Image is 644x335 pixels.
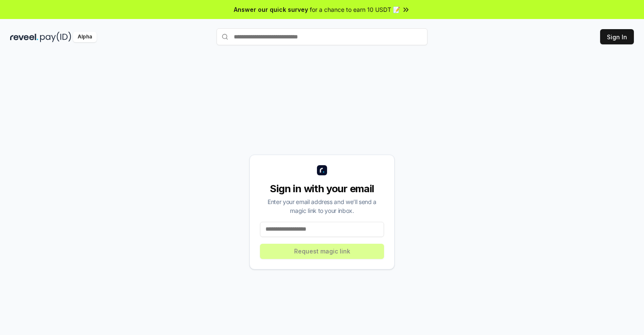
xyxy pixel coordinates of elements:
[600,29,634,44] button: Sign In
[10,32,38,42] img: reveel_dark
[234,5,308,14] span: Answer our quick survey
[40,32,71,42] img: pay_id
[310,5,400,14] span: for a chance to earn 10 USDT 📝
[260,197,384,215] div: Enter your email address and we’ll send a magic link to your inbox.
[73,32,97,42] div: Alpha
[317,165,327,175] img: logo_small
[260,182,384,196] div: Sign in with your email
